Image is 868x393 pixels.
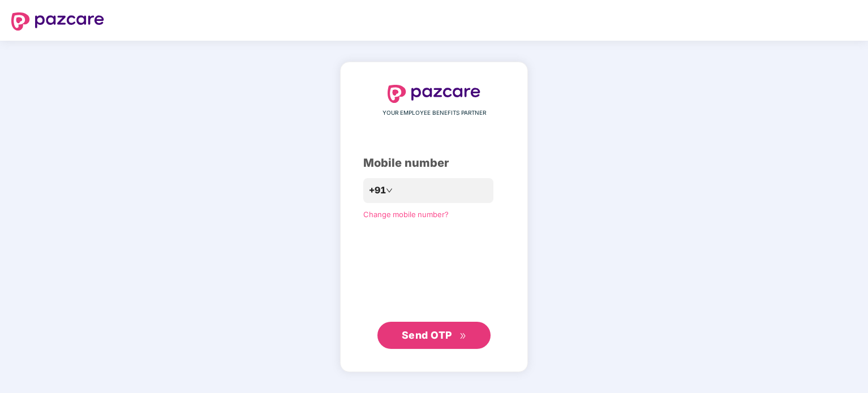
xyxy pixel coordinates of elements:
[383,109,486,118] span: YOUR EMPLOYEE BENEFITS PARTNER
[363,154,505,172] div: Mobile number
[363,210,449,219] a: Change mobile number?
[369,183,386,197] span: +91
[388,85,480,103] img: logo
[402,329,452,341] span: Send OTP
[11,12,104,31] img: logo
[377,322,491,349] button: Send OTPdouble-right
[459,332,467,340] span: double-right
[386,187,393,194] span: down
